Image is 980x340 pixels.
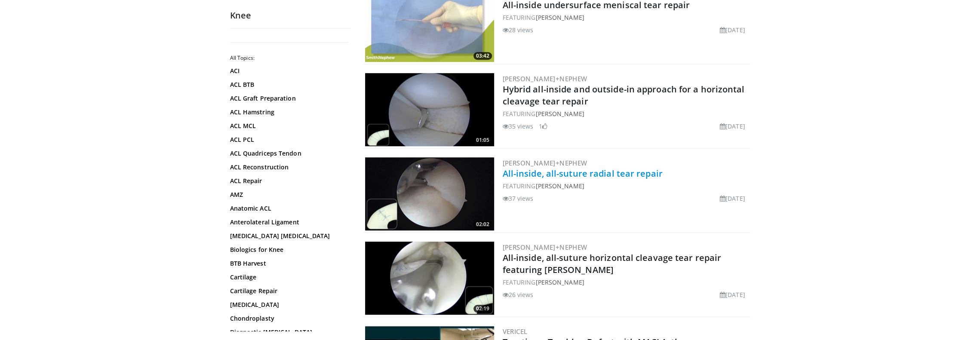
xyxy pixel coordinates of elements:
li: 1 [539,122,547,131]
span: 02:02 [473,221,492,228]
a: ACL Repair [230,177,346,185]
li: 37 views [503,194,534,203]
a: ACI [230,67,346,75]
a: BTB Harvest [230,259,346,268]
a: Vericel [503,327,528,336]
a: All-inside, all-suture horizontal cleavage tear repair featuring [PERSON_NAME] [503,252,721,276]
img: 173c071b-399e-4fbc-8156-5fdd8d6e2d0e.300x170_q85_crop-smart_upscale.jpg [365,242,494,315]
h2: All Topics: [230,55,348,61]
a: ACL Quadriceps Tendon [230,149,346,158]
div: FEATURING [503,13,749,22]
a: Cartilage Repair [230,287,346,295]
a: Hybrid all-inside and outside-in approach for a horizontal cleavage tear repair [503,83,745,107]
img: 0d5ae7a0-0009-4902-af95-81e215730076.300x170_q85_crop-smart_upscale.jpg [365,157,494,230]
a: [PERSON_NAME] [535,278,584,286]
a: 02:02 [365,157,494,230]
a: [MEDICAL_DATA] [230,300,346,309]
span: 02:19 [473,305,492,312]
a: 01:05 [365,73,494,146]
div: FEATURING [503,278,749,287]
span: 01:05 [473,136,492,144]
a: ACL Graft Preparation [230,94,346,103]
a: [PERSON_NAME] [535,13,584,21]
li: [DATE] [720,290,745,299]
li: [DATE] [720,122,745,131]
li: 35 views [503,122,534,131]
a: [MEDICAL_DATA] [MEDICAL_DATA] [230,232,346,240]
a: Anatomic ACL [230,204,346,213]
a: [PERSON_NAME] [535,182,584,190]
a: All-inside, all-suture radial tear repair [503,168,663,179]
a: [PERSON_NAME]+Nephew [503,243,587,251]
span: 03:42 [473,52,492,60]
a: ACL MCL [230,122,346,130]
a: [PERSON_NAME]+Nephew [503,159,587,167]
li: [DATE] [720,25,745,34]
a: ACL Hamstring [230,108,346,116]
a: 02:19 [365,242,494,315]
a: Biologics for Knee [230,245,346,254]
li: [DATE] [720,194,745,203]
li: 28 views [503,25,534,34]
a: Anterolateral Ligament [230,218,346,227]
a: [PERSON_NAME]+Nephew [503,74,587,83]
a: ACL PCL [230,135,346,144]
a: Chondroplasty [230,314,346,323]
div: FEATURING [503,109,749,118]
li: 26 views [503,290,534,299]
a: Cartilage [230,273,346,282]
img: 364c13b8-bf65-400b-a941-5a4a9c158216.300x170_q85_crop-smart_upscale.jpg [365,73,494,146]
div: FEATURING [503,181,749,190]
a: Diagnostic [MEDICAL_DATA] [230,328,346,337]
h2: Knee [230,10,350,21]
a: [PERSON_NAME] [535,110,584,118]
a: ACL Reconstruction [230,163,346,172]
a: AMZ [230,190,346,199]
a: ACL BTB [230,80,346,89]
